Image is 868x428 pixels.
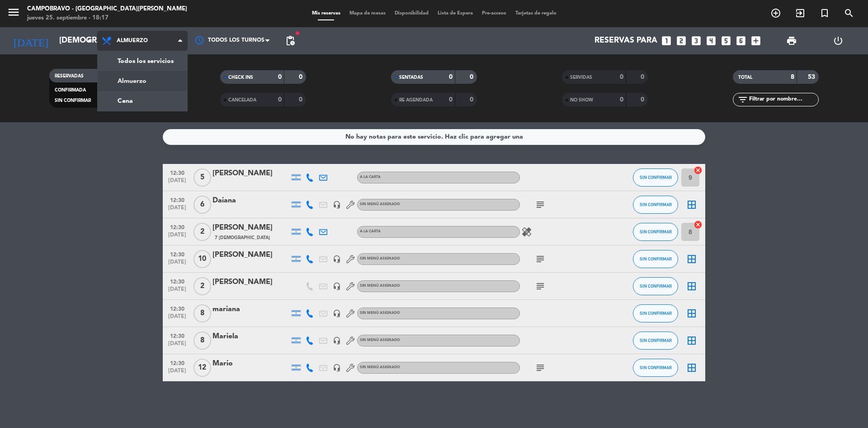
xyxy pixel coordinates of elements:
[360,365,400,369] span: Sin menú asignado
[333,282,341,290] i: headset_mic
[686,281,697,292] i: border_all
[640,311,672,316] span: SIN CONFIRMAR
[166,194,189,205] span: 12:30
[193,168,211,187] span: 5
[212,358,289,370] div: Mario
[633,277,678,295] button: SIN CONFIRMAR
[640,256,672,261] span: SIN CONFIRMAR
[27,14,187,23] div: jueves 25. septiembre - 18:17
[738,75,752,80] span: TOTAL
[212,168,289,179] div: [PERSON_NAME]
[166,276,189,286] span: 12:30
[720,35,732,47] i: looks_5
[705,35,717,47] i: looks_4
[212,249,289,261] div: [PERSON_NAME]
[166,167,189,178] span: 12:30
[535,199,546,210] i: subject
[633,223,678,241] button: SIN CONFIRMAR
[470,74,475,80] strong: 0
[449,96,453,103] strong: 0
[433,11,477,16] span: Lista de Espera
[750,35,762,47] i: add_box
[166,303,189,313] span: 12:30
[570,98,593,102] span: NO SHOW
[333,255,341,263] i: headset_mic
[470,96,475,103] strong: 0
[640,202,672,207] span: SIN CONFIRMAR
[98,91,187,111] a: Cena
[212,276,289,288] div: [PERSON_NAME]
[690,35,702,47] i: looks_3
[193,332,211,350] span: 8
[686,308,697,319] i: border_all
[686,199,697,210] i: border_all
[333,309,341,317] i: headset_mic
[594,36,657,45] span: Reservas para
[640,338,672,343] span: SIN CONFIRMAR
[535,254,546,264] i: subject
[521,226,532,237] i: healing
[212,331,289,342] div: Mariela
[795,8,806,19] i: exit_to_app
[212,303,289,315] div: mariana
[633,168,678,187] button: SIN CONFIRMAR
[675,35,687,47] i: looks_two
[345,132,523,142] div: No hay notas para este servicio. Haz clic para agregar una
[399,98,433,102] span: RE AGENDADA
[449,74,453,80] strong: 0
[193,359,211,377] span: 12
[791,74,794,80] strong: 8
[786,35,797,46] span: print
[641,96,646,103] strong: 0
[360,311,400,315] span: Sin menú asignado
[693,220,703,229] i: cancel
[477,11,511,16] span: Pre-acceso
[299,96,304,103] strong: 0
[640,175,672,180] span: SIN CONFIRMAR
[693,166,703,175] i: cancel
[166,330,189,341] span: 12:30
[633,304,678,322] button: SIN CONFIRMAR
[166,221,189,232] span: 12:30
[307,11,345,16] span: Mis reservas
[633,359,678,377] button: SIN CONFIRMAR
[278,74,282,80] strong: 0
[570,75,592,80] span: SERVIDAS
[360,202,400,206] span: Sin menú asignado
[660,35,672,47] i: looks_one
[55,98,91,103] span: SIN CONFIRMAR
[399,75,423,80] span: SENTADAS
[193,304,211,322] span: 8
[360,338,400,342] span: Sin menú asignado
[166,368,189,378] span: [DATE]
[333,364,341,372] i: headset_mic
[833,35,844,46] i: power_settings_new
[166,259,189,269] span: [DATE]
[7,31,55,51] i: [DATE]
[640,284,672,289] span: SIN CONFIRMAR
[278,96,282,103] strong: 0
[212,195,289,207] div: Daiana
[735,35,747,47] i: looks_6
[166,341,189,351] span: [DATE]
[360,257,400,260] span: Sin menú asignado
[228,98,256,102] span: CANCELADA
[640,365,672,370] span: SIN CONFIRMAR
[166,357,189,368] span: 12:30
[535,362,546,373] i: subject
[55,74,84,78] span: RESERVADAS
[98,71,187,91] a: Almuerzo
[748,95,818,105] input: Filtrar por nombre...
[215,234,270,241] span: 7 [DEMOGRAPHIC_DATA]
[686,335,697,346] i: border_all
[299,74,304,80] strong: 0
[633,250,678,268] button: SIN CONFIRMAR
[285,35,296,46] span: pending_actions
[193,250,211,268] span: 10
[166,178,189,188] span: [DATE]
[770,8,781,19] i: add_circle_outline
[228,75,253,80] span: CHECK INS
[193,277,211,295] span: 2
[7,5,20,19] i: menu
[819,8,830,19] i: turned_in_not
